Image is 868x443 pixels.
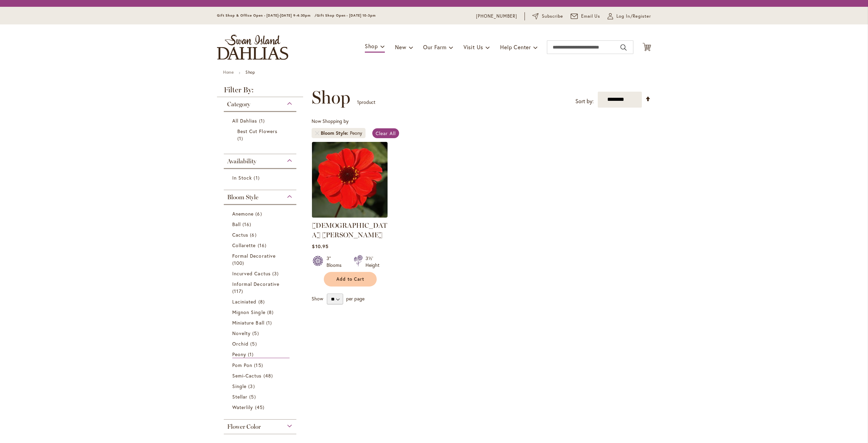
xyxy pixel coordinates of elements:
[423,43,446,51] span: Our Farm
[232,393,290,400] a: Stellar 5
[250,231,258,238] span: 6
[463,43,483,51] span: Visit Us
[237,128,284,142] a: Best Cut Flowers
[232,210,254,217] span: Anemone
[217,13,317,18] span: Gift Shop & Office Open - [DATE]-[DATE] 9-4:30pm /
[232,351,290,358] a: Peony 1
[232,383,290,390] a: Single 3
[608,13,651,20] a: Log In/Register
[263,372,275,379] span: 48
[232,221,290,228] a: Ball 16
[272,270,280,277] span: 3
[312,142,388,218] img: JAPANESE BISHOP
[346,295,364,302] span: per page
[232,117,257,124] span: All Dahlias
[258,298,267,305] span: 8
[312,213,388,219] a: JAPANESE BISHOP
[357,97,375,108] p: product
[232,393,248,400] span: Stellar
[252,330,260,337] span: 5
[376,130,396,136] span: Clear All
[232,221,241,227] span: Ball
[232,242,290,249] a: Collarette 16
[255,404,266,411] span: 45
[232,319,264,326] span: Miniature Ball
[312,221,387,239] a: [DEMOGRAPHIC_DATA] [PERSON_NAME]
[312,295,323,302] span: Show
[232,383,246,389] span: Single
[232,210,290,217] a: Anemone 6
[258,242,268,249] span: 16
[232,330,290,337] a: Novelty 5
[232,351,246,357] span: Peony
[266,319,274,326] span: 1
[616,13,651,20] span: Log In/Register
[250,340,258,347] span: 5
[227,193,258,201] span: Bloom Style
[350,130,362,136] div: Peony
[336,276,364,282] span: Add to Cart
[217,35,288,60] a: store logo
[237,135,245,142] span: 1
[232,281,279,287] span: Informal Decorative
[232,270,290,277] a: Incurved Cactus 3
[227,158,256,165] span: Availability
[232,253,276,259] span: Formal Decorative
[232,319,290,326] a: Miniature Ball 1
[237,128,277,134] span: Best Cut Flowers
[232,404,290,411] a: Waterlily 45
[232,280,290,295] a: Informal Decorative 117
[571,13,600,20] a: Email Us
[232,372,262,379] span: Semi-Cactus
[248,383,256,390] span: 3
[254,174,261,181] span: 1
[372,128,399,138] a: Clear All
[317,13,376,18] span: Gift Shop Open - [DATE] 10-3pm
[232,340,290,347] a: Orchid 5
[321,130,350,136] span: Bloom Style
[357,99,359,105] span: 1
[365,42,378,50] span: Shop
[327,255,346,269] div: 3" Blooms
[315,131,319,135] a: Remove Bloom Style Peony
[232,372,290,379] a: Semi-Cactus 48
[232,259,246,266] span: 100
[232,252,290,266] a: Formal Decorative 100
[232,362,252,368] span: Pom Pon
[232,362,290,369] a: Pom Pon 15
[232,298,290,305] a: Laciniated 8
[232,232,248,238] span: Cactus
[242,221,253,228] span: 16
[312,87,350,108] span: Shop
[232,270,271,277] span: Incurved Cactus
[312,243,328,250] span: $10.95
[542,13,563,20] span: Subscribe
[232,117,290,124] a: All Dahlias
[476,13,517,20] a: [PHONE_NUMBER]
[500,43,531,51] span: Help Center
[232,174,252,181] span: In Stock
[575,95,594,108] label: Sort by:
[259,117,267,124] span: 1
[255,210,263,217] span: 6
[217,86,303,97] strong: Filter By:
[232,174,290,181] a: In Stock 1
[223,70,234,75] a: Home
[312,118,349,124] span: Now Shopping by
[324,272,377,287] button: Add to Cart
[227,423,261,430] span: Flower Color
[395,43,406,51] span: New
[366,255,379,269] div: 3½' Height
[267,309,275,316] span: 8
[232,340,249,347] span: Orchid
[232,288,245,295] span: 117
[532,13,563,20] a: Subscribe
[581,13,600,20] span: Email Us
[248,351,255,358] span: 1
[232,309,290,316] a: Mignon Single 8
[254,362,264,369] span: 15
[232,242,256,248] span: Collarette
[232,298,257,305] span: Laciniated
[227,100,250,108] span: Category
[232,330,251,336] span: Novelty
